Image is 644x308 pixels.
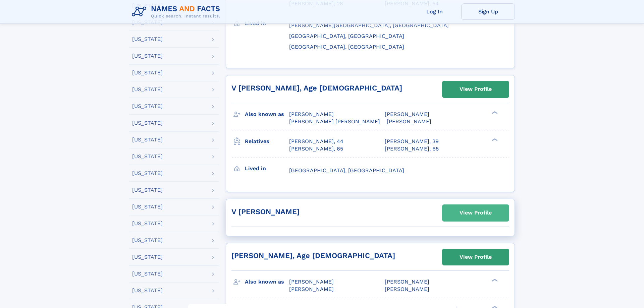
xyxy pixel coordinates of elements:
a: Sign Up [461,3,515,20]
div: [US_STATE] [132,271,163,276]
a: [PERSON_NAME], 39 [385,138,439,145]
div: [US_STATE] [132,238,163,243]
h3: Also known as [245,109,289,120]
div: [US_STATE] [132,70,163,75]
div: ❯ [490,110,498,115]
div: View Profile [460,205,492,221]
a: [PERSON_NAME], 65 [385,145,439,152]
a: V [PERSON_NAME], Age [DEMOGRAPHIC_DATA] [231,84,402,92]
div: [US_STATE] [132,20,163,25]
span: [GEOGRAPHIC_DATA], [GEOGRAPHIC_DATA] [289,167,404,174]
div: [US_STATE] [132,187,163,193]
h3: Also known as [245,276,289,288]
span: [GEOGRAPHIC_DATA], [GEOGRAPHIC_DATA] [289,44,404,50]
div: [US_STATE] [132,221,163,226]
span: [PERSON_NAME] [385,111,429,117]
div: [US_STATE] [132,254,163,260]
span: [PERSON_NAME] [385,286,429,292]
div: View Profile [460,81,492,97]
div: [US_STATE] [132,288,163,293]
span: [PERSON_NAME] [PERSON_NAME] [289,118,380,125]
a: [PERSON_NAME], 65 [289,145,343,152]
div: [US_STATE] [132,204,163,209]
div: ❯ [490,138,498,142]
span: [PERSON_NAME] [289,111,334,117]
div: ❯ [490,278,498,283]
span: [PERSON_NAME] [385,279,429,285]
span: [PERSON_NAME] [289,286,334,292]
div: [US_STATE] [132,120,163,126]
div: [US_STATE] [132,171,163,176]
div: [US_STATE] [132,87,163,92]
a: [PERSON_NAME], 44 [289,138,343,145]
div: [US_STATE] [132,154,163,159]
a: Log In [408,3,461,20]
h3: Relatives [245,136,289,147]
div: [US_STATE] [132,104,163,109]
a: View Profile [442,205,509,221]
a: V [PERSON_NAME] [231,207,300,216]
div: [US_STATE] [132,137,163,142]
div: [US_STATE] [132,37,163,42]
a: View Profile [442,81,509,97]
h3: Lived in [245,163,289,174]
a: View Profile [442,249,509,265]
div: View Profile [460,249,492,265]
a: [PERSON_NAME], Age [DEMOGRAPHIC_DATA] [231,251,395,260]
span: [PERSON_NAME] [387,118,431,125]
img: Logo Names and Facts [129,3,226,21]
span: [PERSON_NAME] [289,279,334,285]
span: [GEOGRAPHIC_DATA], [GEOGRAPHIC_DATA] [289,33,404,39]
span: [PERSON_NAME][GEOGRAPHIC_DATA], [GEOGRAPHIC_DATA] [289,22,449,28]
div: [US_STATE] [132,53,163,59]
